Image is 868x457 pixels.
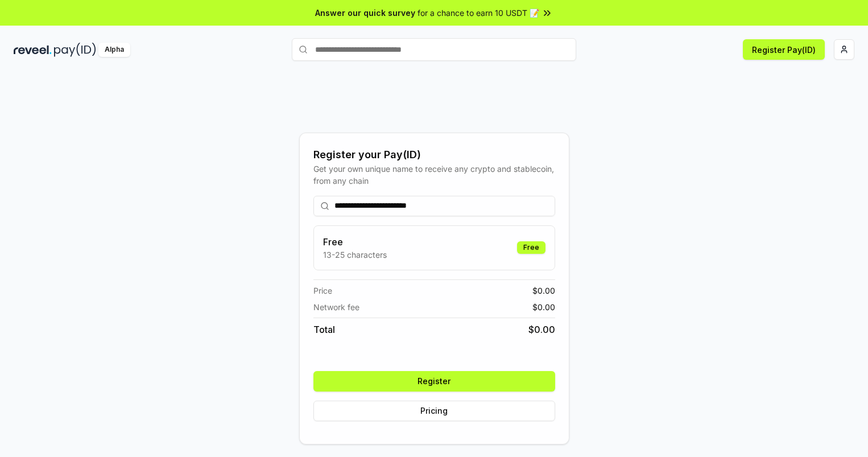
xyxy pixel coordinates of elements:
[323,249,387,261] p: 13-25 characters
[418,7,539,19] span: for a chance to earn 10 USDT 📝
[313,285,332,297] span: Price
[313,371,555,392] button: Register
[532,301,555,313] span: $ 0.00
[532,285,555,297] span: $ 0.00
[313,301,359,313] span: Network fee
[14,43,52,57] img: reveel_dark
[528,323,555,336] span: $ 0.00
[313,401,555,421] button: Pricing
[517,241,545,254] div: Free
[743,39,825,60] button: Register Pay(ID)
[313,163,555,187] div: Get your own unique name to receive any crypto and stablecoin, from any chain
[323,235,387,249] h3: Free
[315,7,415,19] span: Answer our quick survey
[54,43,96,57] img: pay_id
[313,323,335,336] span: Total
[313,147,555,163] div: Register your Pay(ID)
[98,43,130,57] div: Alpha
